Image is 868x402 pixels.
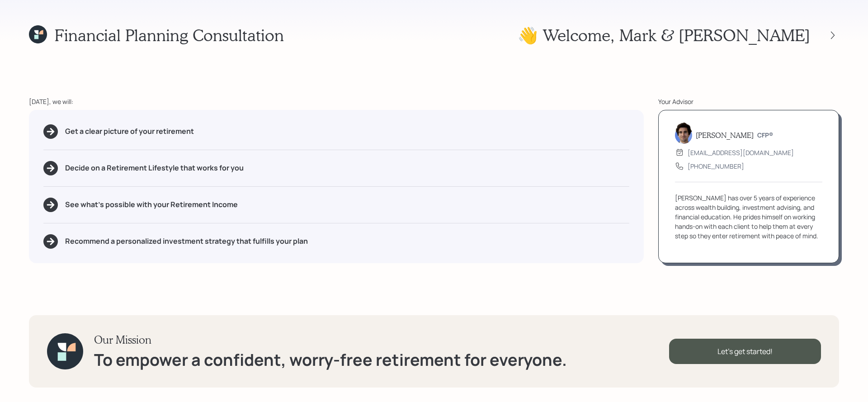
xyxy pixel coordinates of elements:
h1: 👋 Welcome , Mark & [PERSON_NAME] [518,25,810,45]
h6: CFP® [757,132,773,139]
h1: Financial Planning Consultation [54,25,284,45]
h5: Recommend a personalized investment strategy that fulfills your plan [65,237,308,246]
div: [EMAIL_ADDRESS][DOMAIN_NAME] [688,148,794,157]
h5: Get a clear picture of your retirement [65,127,194,136]
div: [PHONE_NUMBER] [688,161,744,171]
img: harrison-schaefer-headshot-2.png [675,122,692,144]
h5: Decide on a Retirement Lifestyle that works for you [65,164,244,172]
div: [DATE], we will: [29,97,644,106]
h5: See what's possible with your Retirement Income [65,200,238,209]
h1: To empower a confident, worry-free retirement for everyone. [94,350,567,369]
div: Your Advisor [658,97,839,106]
h5: [PERSON_NAME] [696,131,754,139]
h3: Our Mission [94,333,567,346]
div: Let's get started! [669,339,821,364]
div: [PERSON_NAME] has over 5 years of experience across wealth building, investment advising, and fin... [675,193,822,241]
